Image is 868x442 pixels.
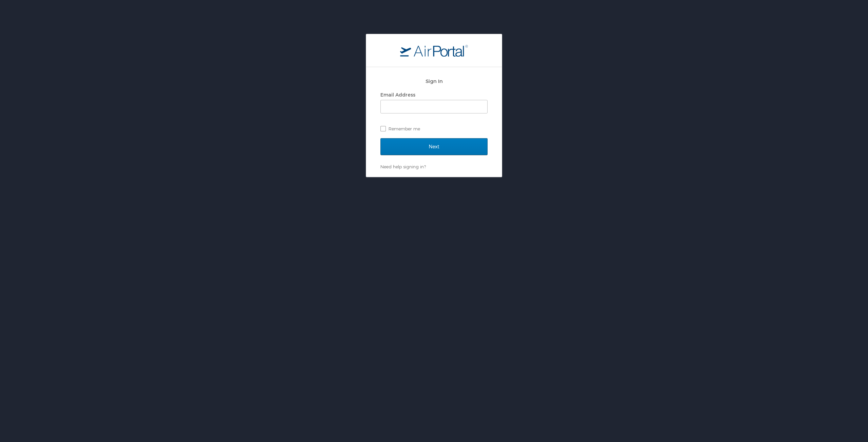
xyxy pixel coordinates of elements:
a: Need help signing in? [380,164,426,169]
label: Remember me [380,124,488,134]
label: Email Address [380,92,415,98]
img: logo [400,44,468,57]
input: Next [380,138,488,155]
h2: Sign In [380,77,488,85]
